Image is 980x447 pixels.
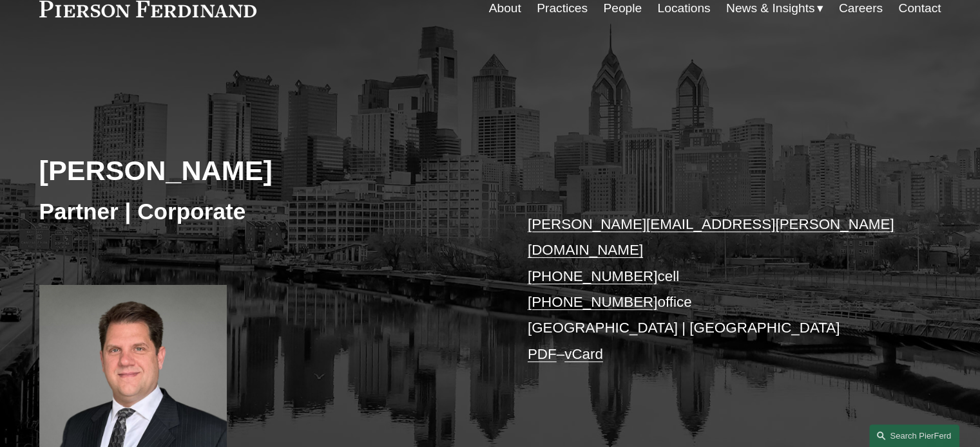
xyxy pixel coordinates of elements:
h2: [PERSON_NAME] [39,154,490,187]
a: [PHONE_NUMBER] [528,268,658,284]
a: [PHONE_NUMBER] [528,294,658,310]
a: Search this site [869,424,959,447]
a: vCard [564,346,603,362]
a: [PERSON_NAME][EMAIL_ADDRESS][PERSON_NAME][DOMAIN_NAME] [528,216,894,258]
a: PDF [528,346,557,362]
p: cell office [GEOGRAPHIC_DATA] | [GEOGRAPHIC_DATA] – [528,212,903,367]
h3: Partner | Corporate [39,197,490,226]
